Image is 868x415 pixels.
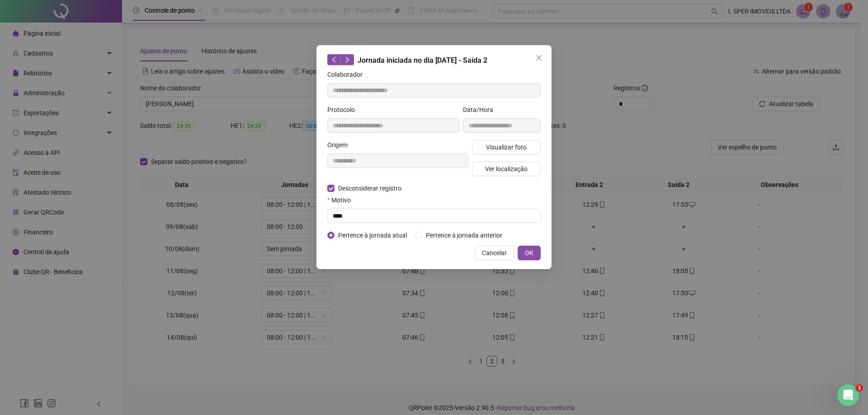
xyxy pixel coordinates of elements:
span: Cancelar [482,248,507,258]
button: Visualizar foto [472,140,541,154]
span: Desconsiderar registro [335,183,405,193]
span: 1 [856,384,863,392]
label: Origem [327,140,354,150]
span: Visualizar foto [486,142,527,152]
button: right [340,54,354,65]
label: Data/Hora [463,105,499,115]
span: Pertence à jornada anterior [422,230,506,240]
div: Jornada iniciada no dia [DATE] - Saída 2 [327,54,541,66]
label: Protocolo [327,105,361,115]
span: Ver localização [485,164,528,174]
iframe: Intercom live chat [837,384,859,406]
button: left [327,54,341,65]
button: Ver localização [472,162,541,176]
span: Pertence à jornada atual [335,230,410,240]
button: Close [532,51,546,65]
span: left [331,56,337,63]
button: OK [518,246,541,260]
label: Colaborador [327,70,368,79]
span: right [344,56,350,63]
span: OK [525,248,533,258]
button: Cancelar [475,246,514,260]
label: Motivo [327,195,357,205]
span: close [535,54,542,61]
